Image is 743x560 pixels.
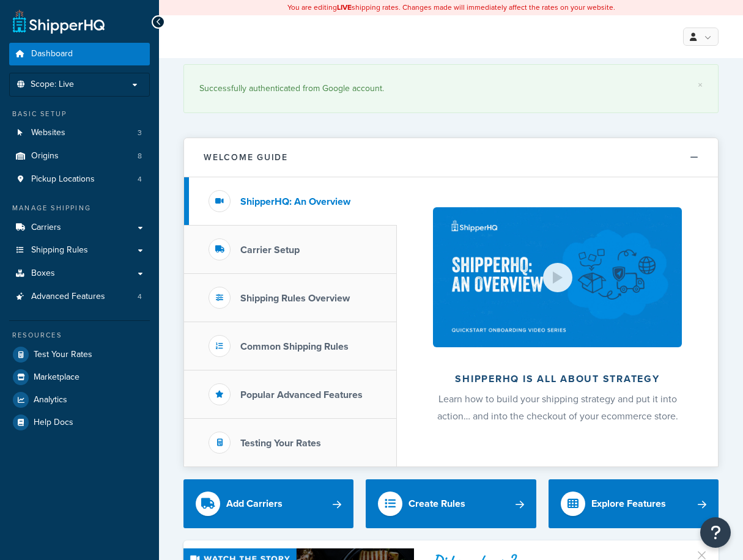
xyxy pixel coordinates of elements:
a: Advanced Features4 [9,286,150,308]
h3: Carrier Setup [240,245,300,256]
a: Test Your Rates [9,344,150,366]
span: Dashboard [31,49,73,59]
a: Help Docs [9,411,150,433]
span: 4 [138,174,142,185]
div: Manage Shipping [9,203,150,213]
img: ShipperHQ is all about strategy [433,207,682,347]
li: Origins [9,145,150,168]
a: Websites3 [9,122,150,144]
span: Learn how to build your shipping strategy and put it into action… and into the checkout of your e... [437,392,678,423]
a: × [698,80,703,90]
a: Pickup Locations4 [9,168,150,191]
span: Boxes [31,268,55,279]
span: Advanced Features [31,292,105,302]
span: Scope: Live [31,79,74,90]
h3: Popular Advanced Features [240,389,363,400]
span: 8 [138,151,142,161]
div: Resources [9,330,150,341]
span: 4 [138,292,142,302]
button: Welcome Guide [184,138,718,177]
button: Open Resource Center [700,517,731,548]
span: Help Docs [34,418,73,428]
span: Origins [31,151,59,161]
a: Boxes [9,262,150,285]
span: Marketplace [34,372,79,383]
span: Pickup Locations [31,174,95,185]
a: Explore Features [549,479,719,528]
a: Dashboard [9,43,150,65]
span: Websites [31,128,65,138]
span: 3 [138,128,142,138]
a: Shipping Rules [9,239,150,262]
a: Create Rules [366,479,536,528]
a: Origins8 [9,145,150,168]
span: Test Your Rates [34,350,92,360]
a: Add Carriers [183,479,353,528]
span: Analytics [34,395,67,405]
li: Pickup Locations [9,168,150,191]
div: Basic Setup [9,109,150,119]
h3: Testing Your Rates [240,438,321,449]
a: Marketplace [9,366,150,388]
h3: ShipperHQ: An Overview [240,196,350,207]
div: Explore Features [591,495,666,512]
span: Shipping Rules [31,245,88,256]
a: Analytics [9,389,150,411]
h2: Welcome Guide [204,153,288,162]
li: Advanced Features [9,286,150,308]
h3: Common Shipping Rules [240,341,349,352]
div: Add Carriers [226,495,283,512]
a: Carriers [9,216,150,239]
h3: Shipping Rules Overview [240,293,350,304]
b: LIVE [337,2,352,13]
li: Websites [9,122,150,144]
div: Create Rules [408,495,465,512]
div: Successfully authenticated from Google account. [199,80,703,97]
span: Carriers [31,223,61,233]
h2: ShipperHQ is all about strategy [429,374,686,385]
